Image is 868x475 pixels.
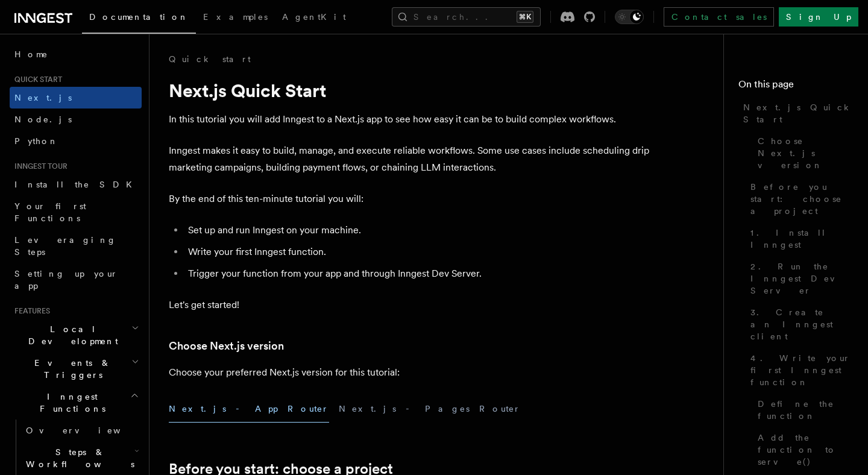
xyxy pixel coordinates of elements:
a: 4. Write your first Inngest function [746,347,854,393]
span: Quick start [10,75,62,84]
span: Home [14,48,48,60]
a: Install the SDK [10,174,142,195]
a: Home [10,43,142,65]
kbd: ⌘K [517,11,533,23]
a: Contact sales [664,7,774,27]
button: Events & Triggers [10,352,142,386]
button: Next.js - App Router [169,395,329,423]
a: Your first Functions [10,195,142,229]
li: Set up and run Inngest on your machine. [184,222,651,239]
p: By the end of this ten-minute tutorial you will: [169,190,651,207]
span: Local Development [10,323,131,347]
p: Let's get started! [169,297,651,313]
span: Your first Functions [14,201,86,223]
span: Examples [203,12,268,22]
span: Leveraging Steps [14,235,116,257]
a: Define the function [753,393,854,427]
p: Choose your preferred Next.js version for this tutorial: [169,364,651,381]
a: Next.js Quick Start [738,96,854,130]
span: Documentation [89,12,189,22]
span: Inngest Functions [10,391,130,415]
span: Before you start: choose a project [750,181,854,217]
span: 4. Write your first Inngest function [750,352,854,388]
a: Leveraging Steps [10,229,142,263]
a: 2. Run the Inngest Dev Server [746,256,854,301]
span: Node.js [14,115,72,124]
span: Install the SDK [14,180,139,189]
li: Write your first Inngest function. [184,244,651,260]
span: Next.js Quick Start [743,101,854,125]
h4: On this page [738,77,854,96]
a: Before you start: choose a project [746,176,854,222]
a: Add the function to serve() [753,427,854,473]
span: Choose Next.js version [758,135,854,171]
h1: Next.js Quick Start [169,80,651,101]
p: Inngest makes it easy to build, manage, and execute reliable workflows. Some use cases include sc... [169,142,651,176]
a: Documentation [82,4,196,34]
button: Next.js - Pages Router [339,395,521,423]
a: 1. Install Inngest [746,222,854,256]
span: Python [14,136,58,146]
a: Python [10,130,142,152]
a: Choose Next.js version [169,338,284,354]
span: Features [10,306,50,316]
li: Trigger your function from your app and through Inngest Dev Server. [184,265,651,282]
button: Toggle dark mode [615,10,644,24]
a: Next.js [10,87,142,109]
a: Node.js [10,109,142,130]
span: AgentKit [282,12,346,22]
a: AgentKit [275,4,353,33]
a: Overview [21,420,142,441]
span: Define the function [758,398,854,422]
button: Steps & Workflows [21,441,142,475]
span: 1. Install Inngest [750,227,854,251]
span: 2. Run the Inngest Dev Server [750,260,854,297]
span: Setting up your app [14,269,118,291]
span: Events & Triggers [10,357,131,381]
a: Sign Up [779,7,858,27]
a: Examples [196,4,275,33]
span: 3. Create an Inngest client [750,306,854,342]
a: Setting up your app [10,263,142,297]
a: 3. Create an Inngest client [746,301,854,347]
span: Add the function to serve() [758,432,854,468]
span: Overview [26,426,150,435]
span: Steps & Workflows [21,446,134,470]
span: Next.js [14,93,72,102]
a: Quick start [169,53,251,65]
span: Inngest tour [10,162,68,171]
button: Local Development [10,318,142,352]
button: Search...⌘K [392,7,541,27]
p: In this tutorial you will add Inngest to a Next.js app to see how easy it can be to build complex... [169,111,651,128]
a: Choose Next.js version [753,130,854,176]
button: Inngest Functions [10,386,142,420]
